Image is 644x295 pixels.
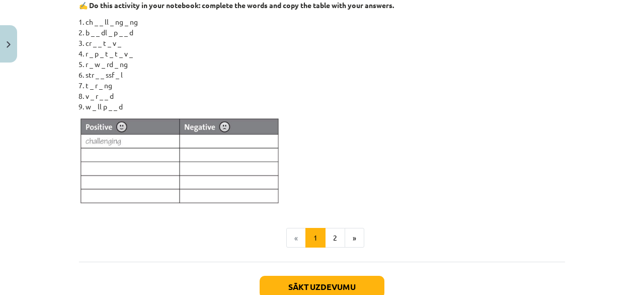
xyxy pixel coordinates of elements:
li: w _ ll p _ _ d [86,101,565,112]
li: b _ _ dl _ p _ _ d [86,27,565,38]
li: ch _ _ ll _ ng _ ng [86,17,565,27]
strong: ✍️ Do this activity in your notebook: complete the words and copy the table with your answers. [79,1,394,10]
button: 1 [305,228,326,248]
li: r _ p _ t _ t _ v _ [86,48,565,59]
button: » [345,228,364,248]
li: str _ _ ssf _ l [86,70,565,80]
li: r _ w _ rd _ ng [86,59,565,70]
li: v _ r _ _ d [86,91,565,101]
img: icon-close-lesson-0947bae3869378f0d4975bcd49f059093ad1ed9edebbc8119c70593378902aed.svg [7,41,11,48]
nav: Page navigation example [79,228,565,248]
button: 2 [325,228,345,248]
li: t _ r _ ng [86,80,565,91]
li: cr _ _ t _ v _ [86,38,565,48]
